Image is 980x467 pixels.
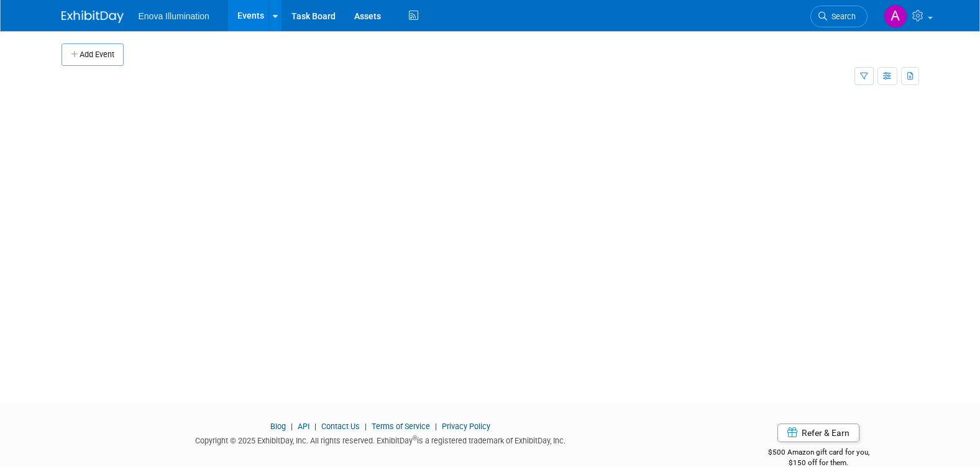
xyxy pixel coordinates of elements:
[62,432,700,447] div: Copyright © 2025 ExhibitDay, Inc. All rights reserved. ExhibitDay is a registered trademark of Ex...
[62,43,124,66] button: Add Event
[372,422,430,431] a: Terms of Service
[62,11,124,23] img: ExhibitDay
[298,422,309,431] a: API
[442,422,490,431] a: Privacy Policy
[270,422,286,431] a: Blog
[321,422,360,431] a: Contact Us
[139,11,209,21] span: Enova Illumination
[810,6,868,27] a: Search
[311,422,319,431] span: |
[884,4,907,28] img: Andrea Miller
[827,12,856,21] span: Search
[432,422,440,431] span: |
[413,435,417,442] sup: ®
[777,424,859,442] a: Refer & Earn
[362,422,370,431] span: |
[288,422,296,431] span: |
